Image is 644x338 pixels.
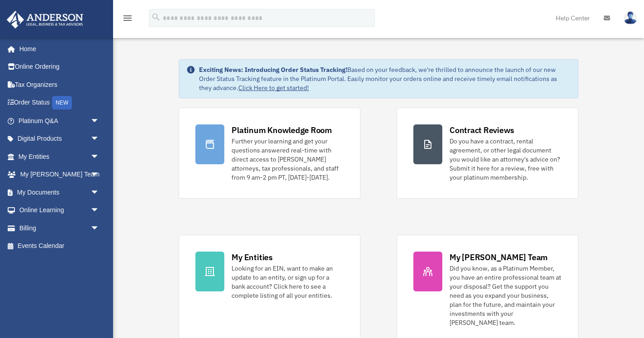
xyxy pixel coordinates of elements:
i: menu [122,13,133,24]
div: Platinum Knowledge Room [232,124,332,136]
div: Based on your feedback, we're thrilled to announce the launch of our new Order Status Tracking fe... [199,65,570,92]
a: Platinum Knowledge Room Further your learning and get your questions answered real-time with dire... [179,108,360,199]
a: Click Here to get started! [238,84,309,92]
a: Billingarrow_drop_down [6,219,113,237]
span: arrow_drop_down [90,112,109,130]
a: Platinum Q&Aarrow_drop_down [6,112,113,130]
a: Contract Reviews Do you have a contract, rental agreement, or other legal document you would like... [397,108,578,199]
span: arrow_drop_down [90,166,109,184]
a: Digital Productsarrow_drop_down [6,130,113,148]
div: Contract Reviews [450,124,514,136]
span: arrow_drop_down [90,148,109,166]
div: Do you have a contract, rental agreement, or other legal document you would like an attorney's ad... [450,137,562,182]
a: My Entitiesarrow_drop_down [6,148,113,166]
a: Online Ordering [6,58,113,76]
i: search [151,12,161,22]
a: Home [6,40,109,58]
a: Order StatusNEW [6,94,113,112]
a: Events Calendar [6,237,113,255]
img: User Pic [624,11,637,24]
div: My Entities [232,252,272,263]
div: Looking for an EIN, want to make an update to an entity, or sign up for a bank account? Click her... [232,264,344,300]
img: Anderson Advisors Platinum Portal [4,11,86,29]
a: Online Learningarrow_drop_down [6,201,113,219]
span: arrow_drop_down [90,183,109,202]
span: arrow_drop_down [90,219,109,238]
span: arrow_drop_down [90,130,109,148]
div: Did you know, as a Platinum Member, you have an entire professional team at your disposal? Get th... [450,264,562,327]
a: Tax Organizers [6,76,113,94]
a: menu [122,16,133,24]
a: My [PERSON_NAME] Teamarrow_drop_down [6,166,113,184]
div: My [PERSON_NAME] Team [450,252,548,263]
a: My Documentsarrow_drop_down [6,183,113,201]
strong: Exciting News: Introducing Order Status Tracking! [199,66,347,74]
div: NEW [52,96,72,109]
div: Further your learning and get your questions answered real-time with direct access to [PERSON_NAM... [232,137,344,182]
span: arrow_drop_down [90,201,109,220]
